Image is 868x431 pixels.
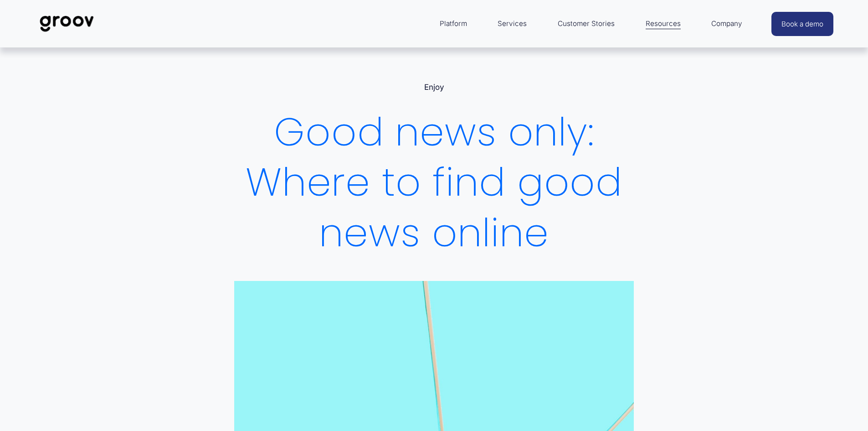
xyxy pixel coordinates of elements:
a: Enjoy [424,83,444,92]
a: folder dropdown [435,13,472,35]
span: Company [711,17,742,30]
span: Platform [440,17,467,30]
a: Services [493,13,531,35]
a: Customer Stories [553,13,619,35]
span: Resources [646,17,681,30]
a: folder dropdown [707,13,747,35]
h1: Good news only: Where to find good news online [234,107,633,259]
a: Book a demo [771,12,833,36]
img: Groov | Workplace Science Platform | Unlock Performance | Drive Results [35,9,99,39]
a: folder dropdown [641,13,685,35]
